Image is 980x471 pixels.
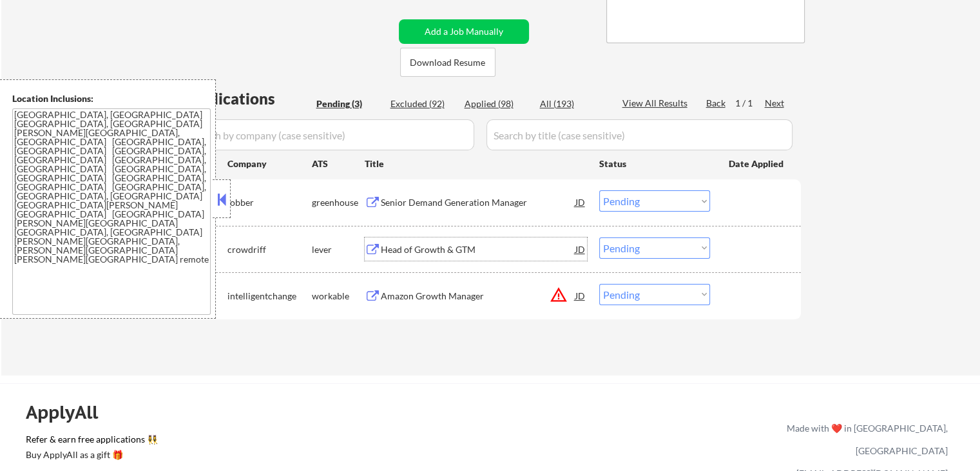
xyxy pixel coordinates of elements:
[316,97,381,110] div: Pending (3)
[765,97,785,110] div: Next
[381,196,575,209] div: Senior Demand Generation Manager
[400,48,495,77] button: Download Resume
[312,196,365,209] div: greenhouse
[227,196,312,209] div: jobber
[550,286,568,304] button: warning_amber
[26,448,155,465] a: Buy ApplyAll as a gift 🎁
[622,97,691,110] div: View All Results
[227,157,312,170] div: Company
[184,91,312,106] div: Applications
[399,19,529,44] button: Add a Job Manually
[26,401,113,423] div: ApplyAll
[574,237,587,261] div: JD
[26,450,155,459] div: Buy ApplyAll as a gift 🎁
[486,119,793,150] input: Search by title (case sensitive)
[365,157,587,170] div: Title
[465,97,529,110] div: Applied (98)
[390,97,455,110] div: Excluded (92)
[729,157,785,170] div: Date Applied
[227,290,312,303] div: intelligentchange
[312,243,365,256] div: lever
[381,243,575,256] div: Head of Growth & GTM
[574,190,587,214] div: JD
[599,152,710,175] div: Status
[312,290,365,303] div: workable
[26,435,517,448] a: Refer & earn free applications 👯‍♀️
[227,243,312,256] div: crowdriff
[381,290,575,303] div: Amazon Growth Manager
[312,157,365,170] div: ATS
[782,417,948,462] div: Made with ❤️ in [GEOGRAPHIC_DATA], [GEOGRAPHIC_DATA]
[574,284,587,307] div: JD
[735,97,765,110] div: 1 / 1
[706,97,727,110] div: Back
[12,92,211,105] div: Location Inclusions:
[184,119,474,150] input: Search by company (case sensitive)
[540,97,604,110] div: All (193)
